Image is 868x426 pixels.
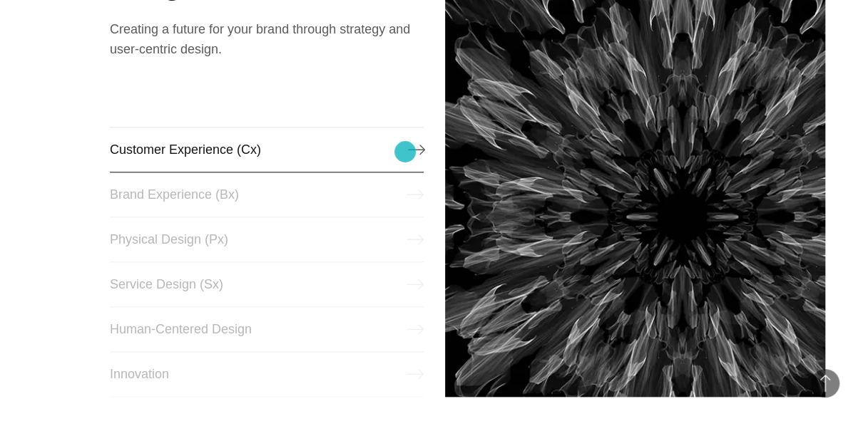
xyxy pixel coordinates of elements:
p: Creating a future for your brand through strategy and user-centric design. [110,19,424,59]
button: Back to Top [811,369,839,398]
a: Physical Design (Px) [110,217,424,262]
a: Service Design (Sx) [110,261,424,307]
a: Innovation [110,351,424,397]
a: Brand Experience (Bx) [110,172,424,217]
a: Customer Experience (Cx) [110,127,424,172]
a: Human-Centered Design [110,306,424,352]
